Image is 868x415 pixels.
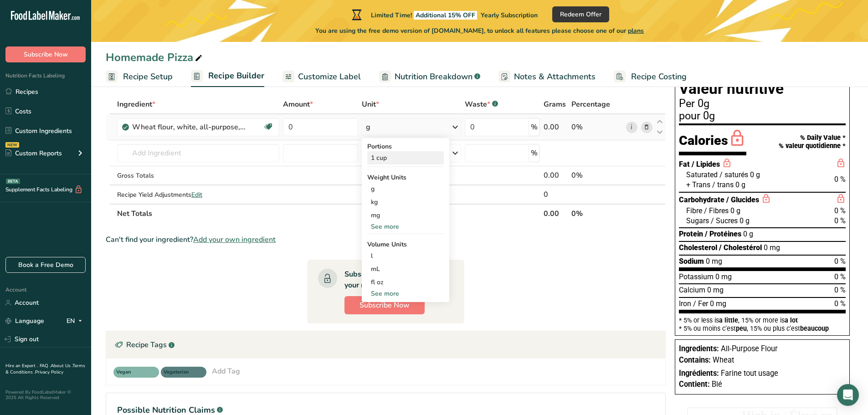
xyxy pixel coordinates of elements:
[344,296,425,314] button: Subscribe Now
[679,66,846,97] h1: Nutrition Facts Valeur nutritive
[715,272,732,281] span: 0 mg
[679,98,846,109] div: Per 0g
[834,299,846,308] span: 0 %
[367,209,444,222] div: mg
[679,380,710,389] span: Contient:
[395,71,473,83] span: Nutrition Breakdown
[721,369,778,378] span: Farine tout usage
[366,122,370,133] div: g
[750,170,760,179] span: 0 g
[367,142,444,151] div: Portions
[679,160,690,169] span: Fat
[282,67,361,87] a: Customize Label
[544,99,566,110] span: Grams
[571,99,610,110] span: Percentage
[679,299,691,308] span: Iron
[721,344,778,353] span: All-Purpose Flour
[212,366,240,377] div: Add Tag
[779,134,846,150] div: % Daily Value * % valeur quotidienne *
[686,216,709,225] span: Sugars
[117,144,279,162] input: Add Ingredient
[367,222,444,231] div: See more
[706,257,722,266] span: 0 mg
[571,122,622,133] div: 0%
[560,10,601,19] span: Redeem Offer
[367,182,444,195] div: g
[465,99,498,110] div: Waste
[544,122,568,133] div: 0.00
[362,99,379,110] span: Unit
[719,170,748,179] span: / saturés
[712,180,734,189] span: / trans
[834,286,846,294] span: 0 %
[679,286,705,294] span: Calcium
[24,50,68,59] span: Subscribe Now
[498,67,596,87] a: Notes & Attachments
[679,129,746,155] div: Calories
[542,204,570,223] th: 0.00
[719,243,762,252] span: / Cholestérol
[5,142,19,148] div: NEW
[710,299,726,308] span: 0 mg
[51,363,72,369] a: About Us .
[5,149,62,158] div: Custom Reports
[740,216,750,225] span: 0 g
[719,317,738,324] span: a little
[191,190,202,199] span: Edit
[5,363,38,369] a: Hire an Expert .
[837,384,859,406] div: Open Intercom Messenger
[315,26,644,36] span: You are using the free demo version of [DOMAIN_NAME], to unlock all features please choose one of...
[686,206,702,215] span: Fibre
[544,189,568,200] div: 0
[371,277,440,287] div: fl oz
[208,70,264,82] span: Recipe Builder
[679,272,714,281] span: Potassium
[481,11,538,20] span: Yearly Subscription
[544,170,568,181] div: 0.00
[692,160,720,169] span: / Lipides
[6,179,20,184] div: BETA
[785,317,798,324] span: a lot
[743,230,753,238] span: 0 g
[371,264,440,274] div: mL
[367,289,444,298] div: See more
[834,175,846,184] span: 0 %
[834,206,846,215] span: 0 %
[117,99,155,110] span: Ingredient
[614,67,687,87] a: Recipe Costing
[730,206,740,215] span: 0 g
[679,257,704,266] span: Sodium
[116,369,148,376] span: Vegan
[414,11,477,20] span: Additional 15% OFF
[35,369,63,375] a: Privacy Policy
[704,206,729,215] span: / Fibres
[106,331,665,359] div: Recipe Tags
[5,363,85,375] a: Terms & Conditions .
[834,216,846,225] span: 0 %
[191,66,264,87] a: Recipe Builder
[679,195,724,204] span: Carbohydrate
[707,286,724,294] span: 0 mg
[367,151,444,164] div: 1 cup
[5,389,86,400] div: Powered By FoodLabelMaker © 2025 All Rights Reserved
[631,71,687,83] span: Recipe Costing
[117,190,279,200] div: Recipe Yield Adjustments
[344,269,446,291] div: Subscribe to a plan to Unlock your recipe
[736,325,747,332] span: peu
[5,257,86,273] a: Book a Free Demo
[679,369,719,378] span: Ingrédients:
[679,356,711,364] span: Contains:
[764,243,780,252] span: 0 mg
[115,204,542,223] th: Net Totals
[164,369,195,376] span: Vegeterian
[106,234,666,245] div: Can't find your ingredient?
[40,363,51,369] a: FAQ .
[713,356,734,364] span: Wheat
[628,26,644,35] span: plans
[371,251,440,261] div: l
[679,111,846,122] div: pour 0g
[726,195,759,204] span: / Glucides
[552,6,609,22] button: Redeem Offer
[735,180,745,189] span: 0 g
[686,170,718,179] span: Saturated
